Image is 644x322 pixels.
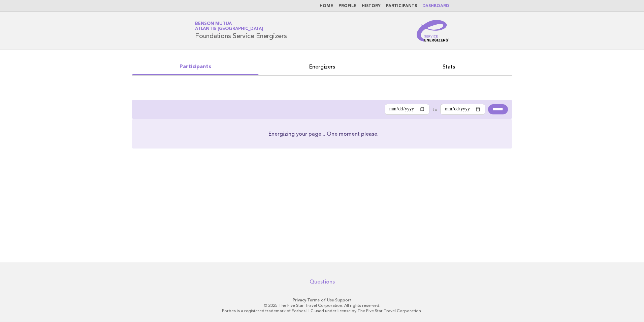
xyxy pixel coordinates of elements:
p: Forbes is a registered trademark of Forbes LLC used under license by The Five Star Travel Corpora... [116,308,528,314]
a: Participants [132,62,259,72]
a: Benson MutuaAtlantis [GEOGRAPHIC_DATA] [195,22,263,31]
a: History [362,4,381,8]
a: Terms of Use [307,298,334,302]
p: © 2025 The Five Star Travel Corporation. All rights reserved. [116,303,528,308]
img: Service Energizers [417,20,449,42]
a: Dashboard [422,4,449,8]
a: Support [335,298,352,302]
label: to [432,106,438,112]
a: Privacy [293,298,306,302]
a: Profile [339,4,356,8]
a: Home [320,4,333,8]
a: Participants [386,4,417,8]
h1: Foundations Service Energizers [195,22,287,39]
p: Energizing your page... One moment please. [268,130,379,138]
a: Questions [310,278,335,285]
p: · · [116,297,528,303]
a: Stats [385,62,512,72]
a: Energizers [259,62,385,72]
span: Atlantis [GEOGRAPHIC_DATA] [195,27,263,31]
